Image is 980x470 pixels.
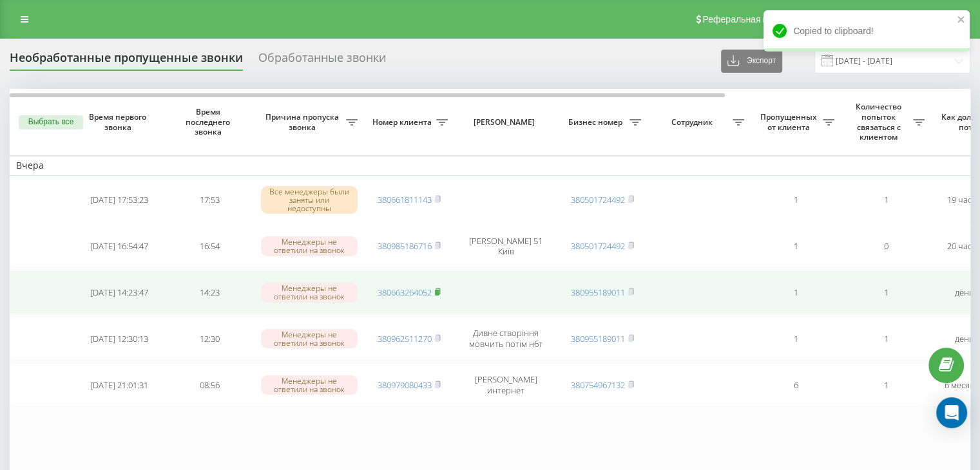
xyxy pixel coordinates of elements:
[261,283,358,302] div: Менеджеры не ответили на звонок
[571,333,625,344] a: 380955189011
[261,375,358,395] div: Менеджеры не ответили на звонок
[74,363,164,407] td: [DATE] 21:01:31
[751,317,841,361] td: 1
[654,117,733,127] span: Сотрудник
[454,317,557,361] td: Дивне створіння мовчить потім нбт
[164,363,255,407] td: 08:56
[84,112,154,132] span: Время первого звонка
[74,317,164,361] td: [DATE] 12:30:13
[261,112,346,132] span: Причина пропуска звонка
[465,117,546,127] span: [PERSON_NAME]
[10,51,243,71] div: Необработанные пропущенные звонки
[74,270,164,314] td: [DATE] 14:23:47
[841,317,931,361] td: 1
[957,14,966,26] button: close
[571,379,625,391] a: 380754967132
[378,240,432,252] a: 380985186716
[378,333,432,344] a: 380962511270
[751,225,841,268] td: 1
[571,240,625,252] a: 380501724492
[378,287,432,298] a: 380663264052
[751,363,841,407] td: 6
[175,107,244,137] span: Время последнего звонка
[751,270,841,314] td: 1
[936,397,967,428] div: Open Intercom Messenger
[764,10,970,52] div: Copied to clipboard!
[841,178,931,222] td: 1
[370,117,436,127] span: Номер клиента
[454,363,557,407] td: [PERSON_NAME] интернет
[74,225,164,268] td: [DATE] 16:54:47
[261,236,358,256] div: Менеджеры не ответили на звонок
[261,329,358,348] div: Менеджеры не ответили на звонок
[164,270,255,314] td: 14:23
[841,225,931,268] td: 0
[378,379,432,391] a: 380979080433
[378,194,432,205] a: 380661811143
[164,317,255,361] td: 12:30
[571,194,625,205] a: 380501724492
[261,186,358,214] div: Все менеджеры были заняты или недоступны
[847,102,913,142] span: Количество попыток связаться с клиентом
[841,363,931,407] td: 1
[164,178,255,222] td: 17:53
[258,51,386,71] div: Обработанные звонки
[841,270,931,314] td: 1
[721,50,782,73] button: Экспорт
[19,115,83,129] button: Выбрать все
[164,225,255,268] td: 16:54
[751,178,841,222] td: 1
[564,117,629,127] span: Бизнес номер
[757,112,823,132] span: Пропущенных от клиента
[74,178,164,222] td: [DATE] 17:53:23
[571,287,625,298] a: 380955189011
[702,14,808,24] span: Реферальная программа
[454,225,557,268] td: [PERSON_NAME] 51 Київ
